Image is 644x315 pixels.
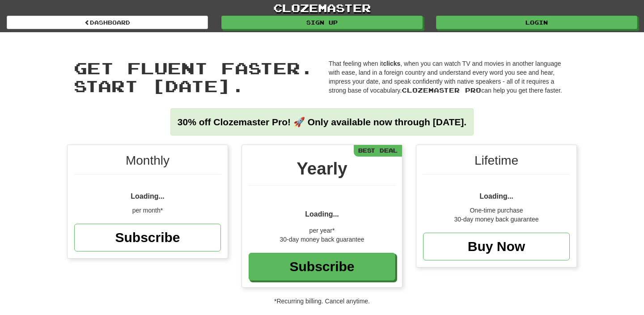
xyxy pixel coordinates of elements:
div: Yearly [249,156,395,186]
div: Best Deal [354,145,402,156]
a: Login [436,16,637,29]
div: 30-day money back guarantee [423,215,570,224]
div: per month* [74,206,221,215]
p: That feeling when it , when you can watch TV and movies in another language with ease, land in a ... [329,59,570,95]
div: per year* [249,226,395,235]
span: Loading... [131,192,165,200]
a: Subscribe [249,253,395,281]
span: Loading... [479,192,513,200]
div: 30-day money back guarantee [249,235,395,244]
div: Monthly [74,152,221,175]
span: Clozemaster Pro [402,86,481,94]
div: One-time purchase [423,206,570,215]
a: Sign up [221,16,423,29]
a: Buy Now [423,233,570,260]
a: Subscribe [74,224,221,251]
strong: 30% off Clozemaster Pro! 🚀 Only available now through [DATE]. [178,117,466,127]
div: Lifetime [423,152,570,175]
strong: clicks [383,60,400,67]
span: Loading... [305,210,339,218]
span: Get fluent faster. Start [DATE]. [74,58,314,95]
a: Dashboard [7,16,208,29]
